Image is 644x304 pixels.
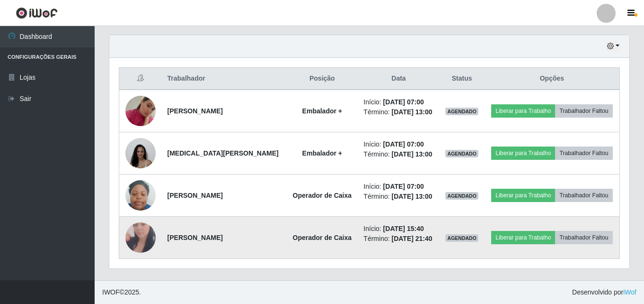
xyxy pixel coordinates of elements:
[363,182,433,192] li: Início:
[485,68,620,90] th: Opções
[440,68,485,90] th: Status
[363,139,433,149] li: Início:
[363,97,433,107] li: Início:
[555,147,612,160] button: Trabalhador Faltou
[302,149,342,157] strong: Embalador +
[168,234,223,241] strong: [PERSON_NAME]
[445,192,478,200] span: AGENDADO
[363,107,433,117] li: Término:
[162,68,287,90] th: Trabalhador
[383,183,424,190] time: [DATE] 07:00
[445,234,478,242] span: AGENDADO
[391,235,432,242] time: [DATE] 21:40
[383,98,424,106] time: [DATE] 07:00
[491,147,555,160] button: Liberar para Trabalho
[125,175,156,216] img: 1709225632480.jpeg
[391,108,432,116] time: [DATE] 13:00
[363,234,433,244] li: Término:
[555,104,612,118] button: Trabalhador Faltou
[363,224,433,234] li: Início:
[623,288,636,296] a: iWof
[445,150,478,157] span: AGENDADO
[125,138,156,169] img: 1745229260495.jpeg
[293,192,352,199] strong: Operador de Caixa
[383,225,424,232] time: [DATE] 15:40
[491,189,555,202] button: Liberar para Trabalho
[168,192,223,199] strong: [PERSON_NAME]
[168,149,279,157] strong: [MEDICAL_DATA][PERSON_NAME]
[286,68,358,90] th: Posição
[125,206,156,268] img: 1673908492662.jpeg
[125,84,156,138] img: 1741890042510.jpeg
[102,287,141,297] span: © 2025 .
[358,68,439,90] th: Data
[555,231,612,244] button: Trabalhador Faltou
[168,107,223,115] strong: [PERSON_NAME]
[16,7,58,19] img: CoreUI Logo
[555,189,612,202] button: Trabalhador Faltou
[491,104,555,118] button: Liberar para Trabalho
[391,150,432,158] time: [DATE] 13:00
[302,107,342,115] strong: Embalador +
[491,231,555,244] button: Liberar para Trabalho
[445,108,478,115] span: AGENDADO
[363,192,433,202] li: Término:
[293,234,352,241] strong: Operador de Caixa
[363,149,433,159] li: Término:
[102,288,120,296] span: IWOF
[391,193,432,200] time: [DATE] 13:00
[383,140,424,148] time: [DATE] 07:00
[572,287,636,297] span: Desenvolvido por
